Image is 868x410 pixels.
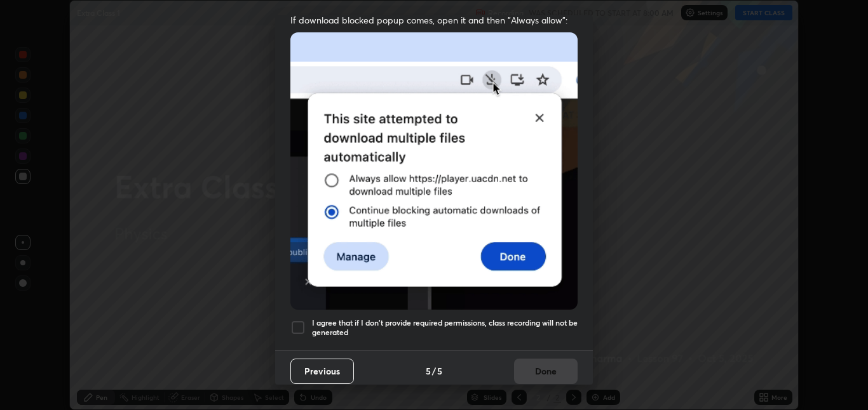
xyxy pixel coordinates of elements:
h4: / [432,364,436,378]
h4: 5 [437,364,442,378]
img: downloads-permission-blocked.gif [290,32,578,310]
button: Previous [290,359,354,384]
h4: 5 [426,364,431,378]
span: If download blocked popup comes, open it and then "Always allow": [290,14,578,26]
h5: I agree that if I don't provide required permissions, class recording will not be generated [312,318,578,338]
